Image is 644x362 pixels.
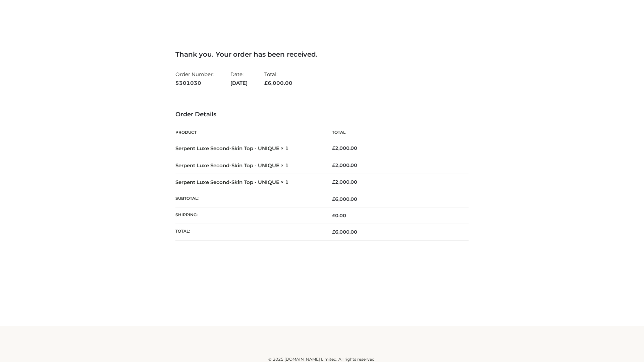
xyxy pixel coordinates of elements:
strong: × 1 [281,162,289,169]
h3: Thank you. Your order has been received. [175,50,469,58]
li: Date: [230,68,248,89]
bdi: 2,000.00 [332,145,357,151]
th: Product [175,125,322,140]
strong: × 1 [281,179,289,185]
span: 6,000.00 [264,80,292,86]
a: Serpent Luxe Second-Skin Top - UNIQUE [175,179,279,185]
span: £ [264,80,268,86]
bdi: 2,000.00 [332,179,357,185]
span: £ [332,213,335,219]
li: Total: [264,68,292,89]
th: Shipping: [175,207,322,224]
bdi: 2,000.00 [332,162,357,168]
th: Subtotal: [175,191,322,207]
strong: 5301030 [175,79,214,87]
strong: × 1 [281,145,289,152]
th: Total: [175,224,322,240]
span: £ [332,145,335,151]
span: 6,000.00 [332,229,357,235]
strong: [DATE] [230,79,248,87]
th: Total [322,125,469,140]
span: 6,000.00 [332,196,357,202]
span: £ [332,196,335,202]
li: Order Number: [175,68,214,89]
span: £ [332,179,335,185]
span: £ [332,162,335,168]
h3: Order Details [175,111,469,118]
span: £ [332,229,335,235]
bdi: 0.00 [332,213,346,219]
a: Serpent Luxe Second-Skin Top - UNIQUE [175,162,279,169]
a: Serpent Luxe Second-Skin Top - UNIQUE [175,145,279,152]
